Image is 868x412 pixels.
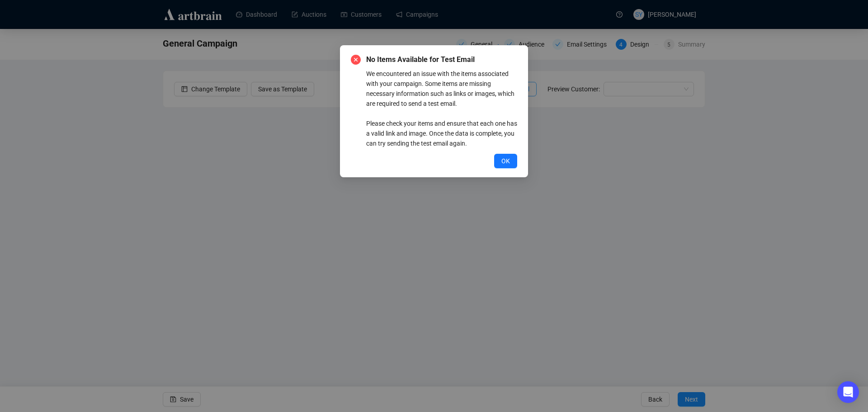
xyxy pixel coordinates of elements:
[494,154,517,168] button: OK
[501,156,510,166] span: OK
[837,381,859,403] div: Open Intercom Messenger
[366,69,517,148] div: We encountered an issue with the items associated with your campaign. Some items are missing nece...
[366,54,517,65] span: No Items Available for Test Email
[351,55,361,65] span: close-circle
